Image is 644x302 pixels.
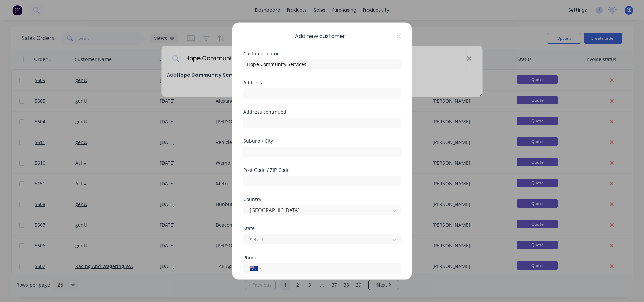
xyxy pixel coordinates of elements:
[243,109,401,114] div: Address continued
[295,32,345,40] span: Add new customer
[243,197,401,202] div: Country
[243,255,401,260] div: Phone
[243,80,401,85] div: Address
[243,226,401,231] div: State
[243,51,401,56] div: Customer name
[243,168,401,173] div: Post Code / ZIP Code
[243,139,401,143] div: Suburb / City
